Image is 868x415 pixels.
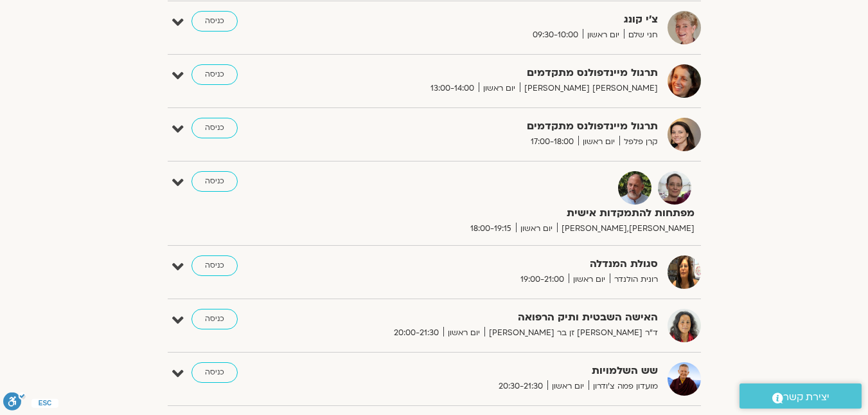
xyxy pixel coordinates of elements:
[380,205,695,222] strong: מפתחות להתמקדות אישית
[589,380,658,393] span: מועדון פמה צ'ודרון
[624,28,658,42] span: חני שלם
[466,222,516,235] span: 18:00-19:15
[516,222,557,235] span: יום ראשון
[191,255,238,276] a: כניסה
[578,135,619,149] span: יום ראשון
[783,389,829,406] span: יצירת קשר
[610,273,658,286] span: רונית הולנדר
[520,82,658,95] span: [PERSON_NAME] [PERSON_NAME]
[343,309,658,326] strong: האישה השבטית ותיק הרפואה
[583,28,624,42] span: יום ראשון
[557,222,695,235] span: [PERSON_NAME],[PERSON_NAME]
[526,135,578,149] span: 17:00-18:00
[191,11,238,32] a: כניסה
[426,82,479,95] span: 13:00-14:00
[619,135,658,149] span: קרן פלפל
[516,273,569,286] span: 19:00-21:00
[389,326,443,340] span: 20:00-21:30
[479,82,520,95] span: יום ראשון
[343,64,658,82] strong: תרגול מיינדפולנס מתקדמים
[191,118,238,138] a: כניסה
[528,28,583,42] span: 09:30-10:00
[547,380,589,393] span: יום ראשון
[191,171,238,192] a: כניסה
[191,362,238,383] a: כניסה
[343,255,658,273] strong: סגולת המנדלה
[343,11,658,28] strong: צ'י קונג
[191,64,238,85] a: כניסה
[494,380,547,393] span: 20:30-21:30
[569,273,610,286] span: יום ראשון
[191,309,238,329] a: כניסה
[443,326,484,340] span: יום ראשון
[343,362,658,380] strong: שש השלמויות
[343,118,658,135] strong: תרגול מיינדפולנס מתקדמים
[484,326,658,340] span: ד״ר [PERSON_NAME] זן בר [PERSON_NAME]
[740,383,862,409] a: יצירת קשר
